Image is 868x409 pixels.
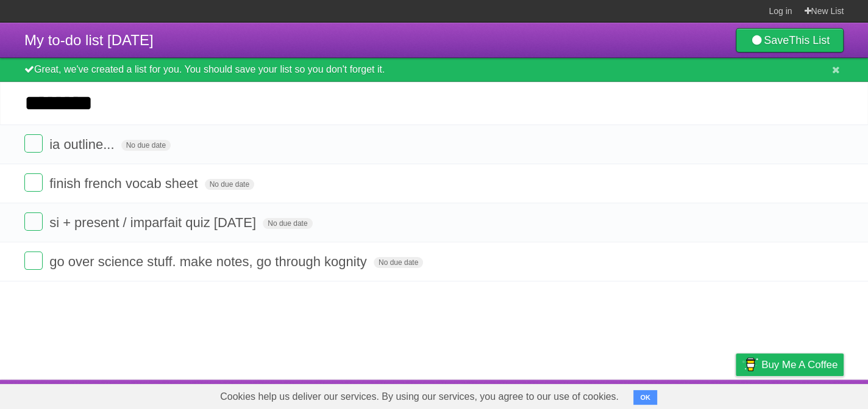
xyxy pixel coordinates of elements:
a: SaveThis List [736,28,844,52]
b: This List [789,34,830,46]
a: Buy me a coffee [736,353,844,376]
button: OK [633,390,657,405]
img: Buy me a coffee [742,354,758,375]
a: Privacy [720,383,752,406]
label: Done [24,134,43,153]
span: go over science stuff. make notes, go through kognity [49,254,370,269]
span: si + present / imparfait quiz [DATE] [49,215,259,230]
span: Buy me a coffee [761,354,838,375]
span: No due date [205,179,254,190]
label: Done [24,212,43,231]
label: Done [24,173,43,192]
label: Done [24,252,43,270]
span: ia outline... [49,137,117,152]
a: Terms [678,383,705,406]
span: No due date [121,140,171,151]
span: My to-do list [DATE] [24,32,154,48]
a: Developers [614,383,663,406]
span: Cookies help us deliver our services. By using our services, you agree to our use of cookies. [208,385,631,409]
span: No due date [374,257,423,268]
span: finish french vocab sheet [49,176,201,191]
span: No due date [263,218,312,229]
a: About [574,383,599,406]
a: Suggest a feature [767,383,844,406]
